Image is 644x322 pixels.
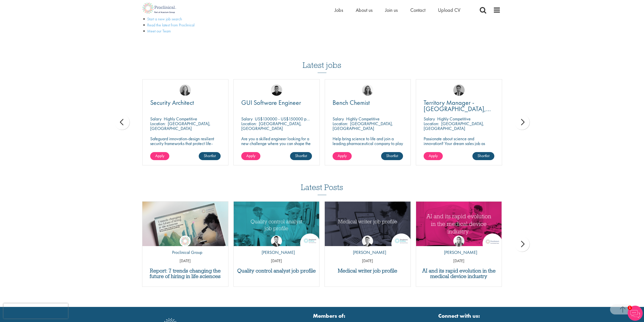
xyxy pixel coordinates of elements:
span: Territory Manager - [GEOGRAPHIC_DATA], [GEOGRAPHIC_DATA] [424,98,491,119]
a: Meet our Team [147,28,171,34]
a: Shortlist [381,152,403,160]
h3: Latest Posts [301,183,343,195]
p: [PERSON_NAME] [440,249,477,256]
a: Link to a post [142,202,228,246]
span: Salary [424,116,435,122]
a: AI and its rapid evolution in the medical device industry [419,268,499,279]
img: Mia Kellerman [180,84,191,96]
p: Safeguard innovation-design resilient security frameworks that protect life-changing pharmaceutic... [150,136,221,151]
img: Proclinical Group [180,236,191,247]
p: [GEOGRAPHIC_DATA], [GEOGRAPHIC_DATA] [241,121,302,131]
img: quality control analyst job profile [234,202,319,246]
p: Highly Competitive [164,116,197,122]
a: Read the latest from Proclinical [147,22,194,28]
a: Report: 7 trends changing the future of hiring in life sciences [145,268,226,279]
p: [GEOGRAPHIC_DATA], [GEOGRAPHIC_DATA] [424,121,484,131]
p: [PERSON_NAME] [349,249,386,256]
span: Apply [246,153,255,158]
h3: Latest jobs [303,48,341,73]
a: Medical writer job profile [327,268,408,273]
img: Jackie Cerchio [362,84,373,96]
a: Apply [150,152,169,160]
p: [GEOGRAPHIC_DATA], [GEOGRAPHIC_DATA] [333,121,393,131]
span: Salary [333,116,344,122]
a: GUI Software Engineer [241,100,312,106]
div: prev [114,115,130,130]
div: next [514,237,530,252]
a: Jobs [335,7,343,13]
a: Territory Manager - [GEOGRAPHIC_DATA], [GEOGRAPHIC_DATA] [424,100,494,112]
span: Apply [155,153,164,158]
a: Link to a post [234,202,319,246]
span: Apply [429,153,438,158]
p: US$130000 - US$150000 per annum [255,116,322,122]
a: Link to a post [325,202,411,246]
div: next [514,115,530,130]
a: Upload CV [438,7,460,13]
a: Joshua Godden [PERSON_NAME] [258,236,295,258]
a: Apply [424,152,443,160]
a: Quality control analyst job profile [236,268,317,273]
a: Proclinical Group Proclinical Group [168,236,202,258]
p: [DATE] [234,258,319,264]
p: [PERSON_NAME] [258,249,295,256]
img: Christian Andersen [271,84,282,96]
a: About us [356,7,373,13]
a: Contact [410,7,425,13]
a: Shortlist [472,152,494,160]
span: Salary [241,116,253,122]
p: Are you a skilled engineer looking for a new challenge where you can shape the future of healthca... [241,136,312,155]
img: AI and Its Impact on the Medical Device Industry | Proclinical [416,202,502,246]
p: [DATE] [416,258,502,264]
a: Bench Chemist [333,100,403,106]
iframe: reCAPTCHA [4,303,68,318]
a: Apply [333,152,352,160]
img: George Watson [362,236,373,247]
span: Salary [150,116,162,122]
p: Highly Competitive [346,116,380,122]
p: Help bring science to life and join a leading pharmaceutical company to play a key role in delive... [333,136,403,160]
a: Apply [241,152,260,160]
strong: Connect with us: [438,312,481,320]
p: Passionate about science and innovation? Your dream sales job as Territory Manager awaits! [424,136,494,151]
a: Join us [385,7,398,13]
p: Highly Competitive [437,116,471,122]
span: Location: [241,121,257,126]
a: Start a new job search [147,16,182,22]
span: Location: [424,121,439,126]
p: Proclinical Group [168,249,202,256]
span: 1 [628,306,632,310]
img: Medical writer job profile [325,202,411,246]
span: Security Architect [150,98,194,107]
img: Joshua Godden [271,236,282,247]
p: [DATE] [142,258,228,264]
img: Carl Gbolade [453,84,465,96]
a: Hannah Burke [PERSON_NAME] [440,236,477,258]
span: Apply [338,153,347,158]
a: George Watson [PERSON_NAME] [349,236,386,258]
span: GUI Software Engineer [241,98,301,107]
img: Chatbot [628,306,643,321]
strong: Members of: [244,312,415,320]
img: Hannah Burke [453,236,464,247]
span: Location: [150,121,166,126]
p: [DATE] [325,258,411,264]
img: Proclinical: Life sciences hiring trends report 2025 [142,202,228,250]
span: Location: [333,121,348,126]
a: Link to a post [416,202,502,246]
a: Security Architect [150,100,221,106]
a: Shortlist [199,152,221,160]
a: Shortlist [290,152,312,160]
